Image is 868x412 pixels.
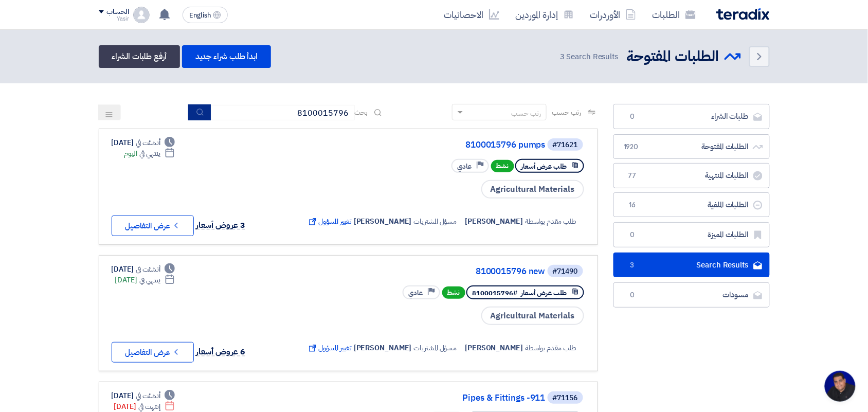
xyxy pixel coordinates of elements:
span: تغيير المسؤول [307,343,352,353]
div: [DATE] [112,390,175,401]
span: أنشئت في [136,264,160,275]
button: عرض التفاصيل [112,216,194,236]
span: 3 [626,260,639,271]
span: 0 [626,112,639,122]
a: الطلبات المميزة0 [613,222,770,247]
span: 1920 [626,142,639,152]
span: ينتهي في [139,148,160,159]
div: [DATE] [115,275,175,285]
div: اليوم [124,148,175,159]
span: [PERSON_NAME] [354,216,412,227]
span: Agricultural Materials [481,180,584,199]
a: الطلبات المفتوحة1920 [613,134,770,159]
a: 8100015796 new [340,267,546,276]
span: [PERSON_NAME] [465,216,523,227]
a: طلبات الشراء0 [613,104,770,129]
a: الاحصائيات [436,3,508,27]
span: 3 عروض أسعار [196,219,246,231]
span: 6 عروض أسعار [196,346,246,358]
div: #71156 [553,395,578,402]
a: أرفع طلبات الشراء [99,45,180,68]
span: طلب مقدم بواسطة [525,343,577,353]
img: Teradix logo [716,8,770,20]
a: الطلبات الملغية16 [613,192,770,218]
span: أنشئت في [136,137,160,148]
a: ابدأ طلب شراء جديد [182,45,271,68]
span: نشط [442,286,465,299]
span: English [189,12,211,19]
span: #8100015796 [473,288,518,298]
div: رتب حسب [511,108,541,119]
a: الطلبات المنتهية77 [613,163,770,188]
span: نشط [491,160,514,172]
input: ابحث بعنوان أو رقم الطلب [211,105,355,120]
a: Pipes & Fittings -911 [340,393,546,403]
span: [PERSON_NAME] [354,343,412,353]
div: [DATE] [112,137,175,148]
div: Open chat [825,371,856,402]
span: طلب مقدم بواسطة [525,216,577,227]
span: بحث [355,107,368,118]
div: [DATE] [112,264,175,275]
a: الطلبات [644,3,704,27]
img: profile_test.png [133,7,150,23]
span: 3 [560,51,565,62]
span: طلب عرض أسعار [521,288,567,298]
div: #71621 [553,141,578,149]
span: مسؤل المشتريات [414,343,457,353]
span: 0 [626,290,639,300]
span: [PERSON_NAME] [465,343,523,353]
h2: الطلبات المفتوحة [627,47,719,67]
span: إنتهت في [138,401,160,412]
a: الأوردرات [582,3,644,27]
div: #71490 [553,268,578,275]
span: عادي [409,288,423,298]
span: Agricultural Materials [481,307,584,325]
span: أنشئت في [136,390,160,401]
span: 0 [626,230,639,240]
span: 16 [626,200,639,210]
span: طلب عرض أسعار [521,162,567,171]
div: [DATE] [114,401,175,412]
div: الحساب [107,8,129,16]
a: 8100015796 pumps [340,140,546,150]
div: Yasir [99,16,129,22]
span: Search Results [560,51,619,63]
span: رتب حسب [552,107,581,118]
button: عرض التفاصيل [112,342,194,363]
a: إدارة الموردين [508,3,582,27]
span: تغيير المسؤول [307,216,352,227]
span: مسؤل المشتريات [414,216,457,227]
a: مسودات0 [613,282,770,308]
span: ينتهي في [139,275,160,285]
a: Search Results3 [613,253,770,278]
span: 77 [626,171,639,181]
button: English [183,7,228,23]
span: عادي [458,162,472,171]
